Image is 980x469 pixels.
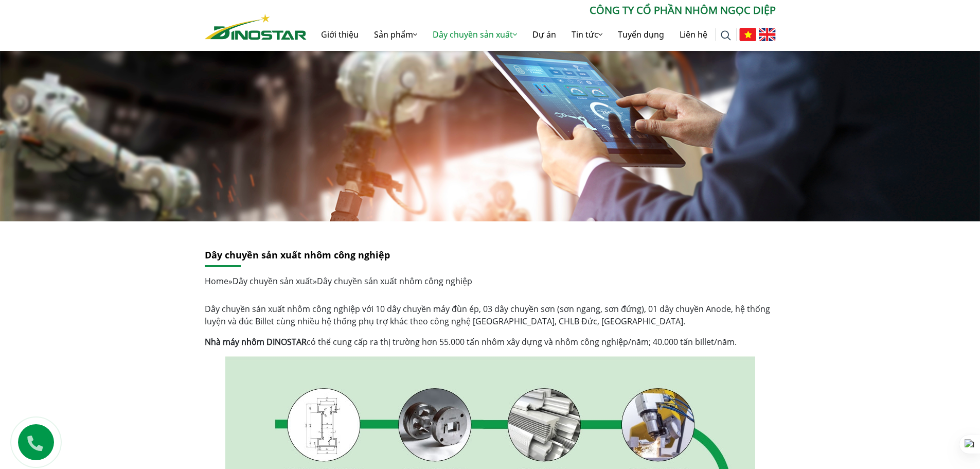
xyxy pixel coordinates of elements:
img: English [759,28,776,41]
a: Dự án [525,18,564,51]
a: Nhà máy nhôm DINOSTAR [205,336,307,348]
img: search [721,30,731,41]
a: Tuyển dụng [610,18,672,51]
a: Home [205,275,228,287]
a: Tin tức [564,18,610,51]
a: Dây chuyền sản xuất [425,18,525,51]
a: Dây chuyền sản xuất nhôm công nghiệp [205,249,390,261]
a: Dây chuyền sản xuất [233,275,313,287]
a: Liên hệ [672,18,715,51]
p: Dây chuyền sản xuất nhôm công nghiệp với 10 dây chuyền máy đùn ép, 03 dây chuyền sơn (sơn ngang, ... [205,303,776,327]
a: Sản phẩm [366,18,425,51]
p: có thể cung cấp ra thị trường hơn 55.000 tấn nhôm xây dựng và nhôm công nghiệp/năm; 40.000 tấn bi... [205,336,776,348]
img: Nhôm Dinostar [205,14,307,40]
img: Tiếng Việt [739,28,756,41]
p: CÔNG TY CỔ PHẦN NHÔM NGỌC DIỆP [307,3,776,18]
span: » » [205,275,472,287]
span: Dây chuyền sản xuất nhôm công nghiệp [317,275,472,287]
a: Giới thiệu [313,18,366,51]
